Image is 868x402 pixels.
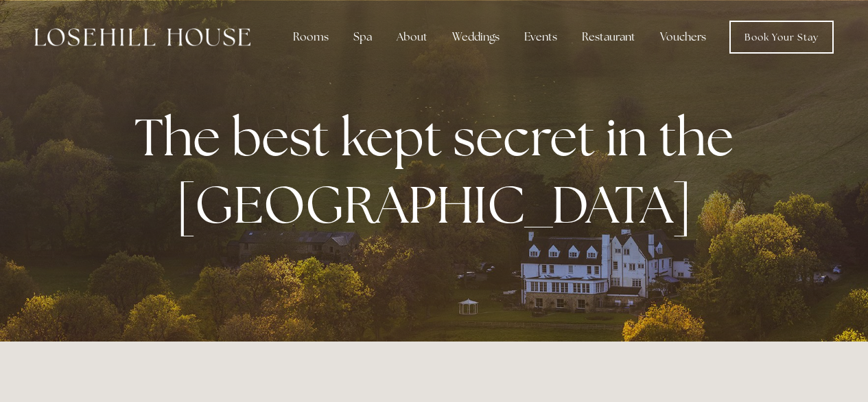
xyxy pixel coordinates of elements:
[649,23,717,51] a: Vouchers
[441,23,511,51] div: Weddings
[386,23,438,51] div: About
[282,23,340,51] div: Rooms
[571,23,646,51] div: Restaurant
[513,23,568,51] div: Events
[729,21,834,54] a: Book Your Stay
[34,28,250,46] img: Losehill House
[134,103,744,238] strong: The best kept secret in the [GEOGRAPHIC_DATA]
[342,23,383,51] div: Spa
